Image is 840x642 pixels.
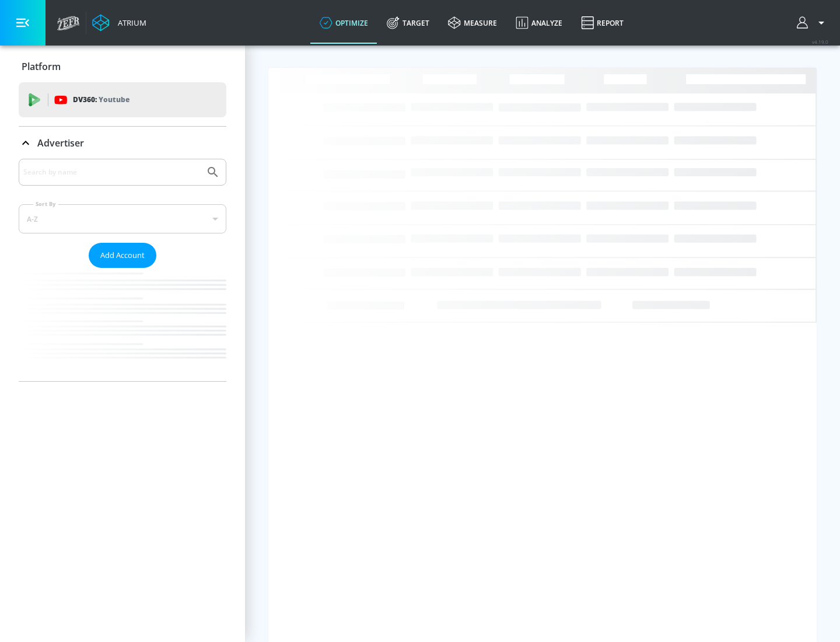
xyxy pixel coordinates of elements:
nav: list of Advertiser [19,268,226,381]
div: Platform [19,50,226,83]
a: optimize [310,2,377,44]
a: measure [439,2,506,44]
label: Sort By [33,200,58,208]
p: DV360: [73,93,129,106]
span: Add Account [100,249,145,262]
input: Search by name [23,165,200,180]
button: Add Account [89,243,156,268]
div: A-Z [19,204,226,233]
p: Advertiser [37,137,84,149]
div: Atrium [113,18,146,28]
a: Report [572,2,633,44]
span: v 4.19.0 [812,39,828,45]
p: Platform [22,60,61,73]
p: Youtube [99,93,129,106]
a: Target [377,2,439,44]
div: Advertiser [19,127,226,159]
a: Atrium [92,14,146,32]
div: DV360: Youtube [19,82,226,117]
a: Analyze [506,2,572,44]
div: Advertiser [19,159,226,381]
